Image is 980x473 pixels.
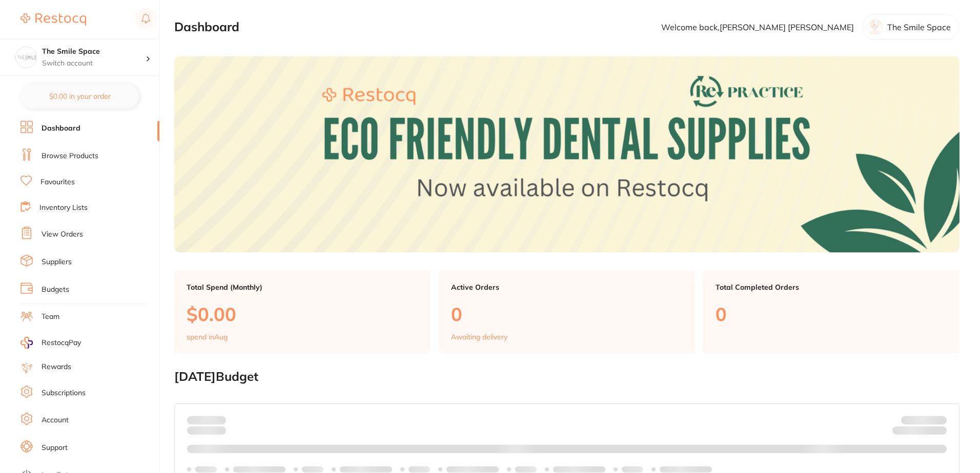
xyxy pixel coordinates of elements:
a: RestocqPay [21,337,81,349]
a: Dashboard [42,123,80,134]
a: Total Spend (Monthly)$0.00spend inAug [174,271,431,354]
p: Remaining: [892,424,947,437]
p: $0.00 [187,304,418,325]
span: RestocqPay [42,338,81,348]
strong: $0.00 [929,428,947,437]
p: spend in Aug [187,333,228,341]
a: Total Completed Orders0 [703,271,959,354]
p: Budget: [901,416,947,424]
a: Support [42,443,68,453]
button: $0.00 in your order [21,84,139,109]
p: 0 [451,304,683,325]
h2: Dashboard [174,20,239,34]
p: Total Spend (Monthly) [187,283,418,291]
a: Active Orders0Awaiting delivery [439,271,695,354]
p: Total Completed Orders [716,283,947,291]
a: Rewards [42,362,71,372]
strong: $NaN [927,416,947,425]
a: Restocq Logo [21,8,86,31]
a: Browse Products [42,151,98,161]
p: Switch account [42,58,146,69]
a: Subscriptions [42,388,86,398]
p: 0 [716,304,947,325]
h2: [DATE] Budget [174,370,959,384]
img: Restocq Logo [21,13,86,26]
a: Suppliers [42,257,72,267]
p: Welcome back, [PERSON_NAME] [PERSON_NAME] [661,23,854,32]
img: Dashboard [174,56,959,252]
a: View Orders [42,229,83,240]
p: Spent: [187,416,226,424]
img: The Smile Space [16,47,36,68]
img: RestocqPay [21,337,33,349]
a: Favourites [40,177,75,187]
p: The Smile Space [887,23,951,32]
h4: The Smile Space [42,47,146,57]
a: Inventory Lists [39,203,88,213]
a: Account [42,415,69,425]
p: Awaiting delivery [451,333,507,341]
p: month [187,424,226,437]
strong: $0.00 [208,416,226,425]
a: Budgets [42,285,69,295]
a: Team [42,312,59,322]
p: Active Orders [451,283,683,291]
